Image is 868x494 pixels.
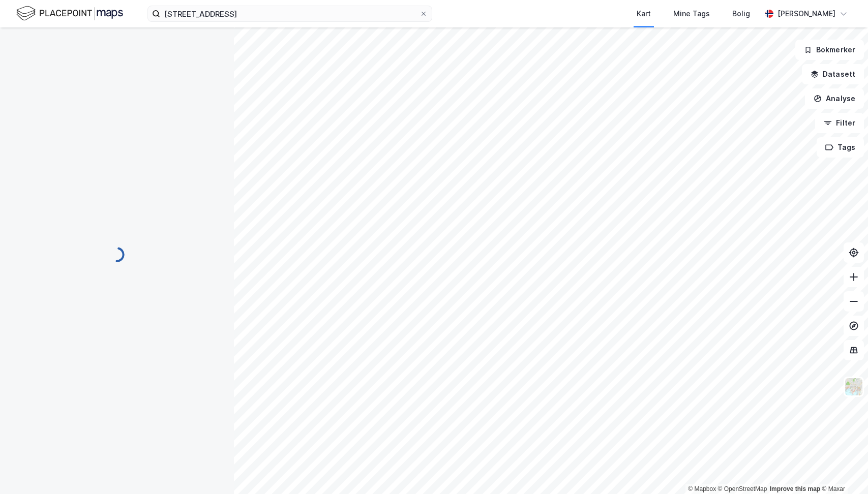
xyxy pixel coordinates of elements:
img: spinner.a6d8c91a73a9ac5275cf975e30b51cfb.svg [109,246,125,263]
div: Bolig [732,8,750,20]
button: Filter [815,113,864,133]
button: Tags [817,137,864,158]
iframe: Chat Widget [817,445,868,494]
div: Kart [637,8,651,20]
button: Bokmerker [795,40,864,60]
div: Mine Tags [673,8,710,20]
input: Søk på adresse, matrikkel, gårdeiere, leietakere eller personer [160,6,420,21]
button: Datasett [802,64,864,84]
img: logo.f888ab2527a4732fd821a326f86c7f29.svg [16,5,123,22]
a: OpenStreetMap [718,485,767,492]
a: Improve this map [770,485,820,492]
div: [PERSON_NAME] [777,8,835,20]
a: Mapbox [688,485,716,492]
button: Analyse [805,88,864,109]
img: Z [844,377,863,396]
